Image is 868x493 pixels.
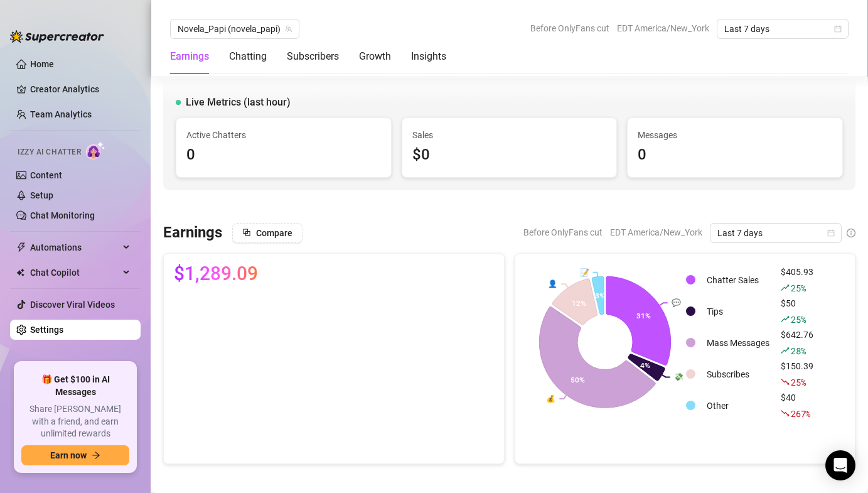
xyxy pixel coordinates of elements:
[92,451,100,460] span: arrow-right
[30,210,95,220] a: Chat Monitoring
[791,345,805,357] span: 28 %
[847,229,855,237] span: info-circle
[781,283,790,292] span: rise
[16,268,24,277] img: Chat Copilot
[781,346,790,355] span: rise
[724,19,841,38] span: Last 7 days
[530,19,609,38] span: Before OnlyFans cut
[412,143,607,167] div: $0
[30,170,62,180] a: Content
[242,228,251,237] span: block
[50,450,87,460] span: Earn now
[548,279,557,288] text: 👤
[21,445,129,465] button: Earn nowarrow-right
[30,300,115,310] a: Discover Viral Videos
[702,391,774,421] td: Other
[256,228,292,238] span: Compare
[285,25,292,33] span: team
[359,49,391,64] div: Growth
[781,409,790,418] span: fall
[825,450,855,480] div: Open Intercom Messenger
[16,242,26,252] span: thunderbolt
[30,79,131,99] a: Creator Analytics
[412,128,607,142] span: Sales
[21,374,129,398] span: 🎁 Get $100 in AI Messages
[781,359,813,389] div: $150.39
[672,298,681,307] text: 💬
[617,19,709,38] span: EDT America/New_York
[186,128,381,142] span: Active Chatters
[30,325,63,335] a: Settings
[834,25,842,33] span: calendar
[30,59,54,69] a: Home
[30,109,92,119] a: Team Analytics
[781,296,813,327] div: $50
[702,296,774,327] td: Tips
[163,223,222,243] h3: Earnings
[170,49,209,64] div: Earnings
[781,328,813,358] div: $642.76
[702,359,774,389] td: Subscribes
[21,403,129,440] span: Share [PERSON_NAME] with a friend, and earn unlimited rewards
[523,223,603,242] span: Before OnlyFans cut
[30,237,119,257] span: Automations
[86,141,105,160] img: AI Chatter
[791,313,805,325] span: 25 %
[827,229,835,237] span: calendar
[702,328,774,358] td: Mass Messages
[702,265,774,295] td: Chatter Sales
[610,223,702,242] span: EDT America/New_York
[186,143,381,167] div: 0
[287,49,339,64] div: Subscribers
[717,224,834,242] span: Last 7 days
[781,377,790,386] span: fall
[30,263,119,283] span: Chat Copilot
[411,49,446,64] div: Insights
[791,408,810,420] span: 267 %
[781,315,790,323] span: rise
[674,372,683,382] text: 💸
[18,146,81,158] span: Izzy AI Chatter
[781,265,813,295] div: $405.93
[791,376,805,388] span: 25 %
[30,190,53,200] a: Setup
[546,394,555,403] text: 💰
[178,19,292,38] span: Novela_Papi (novela_papi)
[174,264,258,284] span: $1,289.09
[638,143,832,167] div: 0
[781,391,813,421] div: $40
[638,128,832,142] span: Messages
[791,282,805,294] span: 25 %
[186,95,291,110] span: Live Metrics (last hour)
[10,30,104,43] img: logo-BBDzfeDw.svg
[232,223,303,243] button: Compare
[229,49,267,64] div: Chatting
[579,267,589,276] text: 📝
